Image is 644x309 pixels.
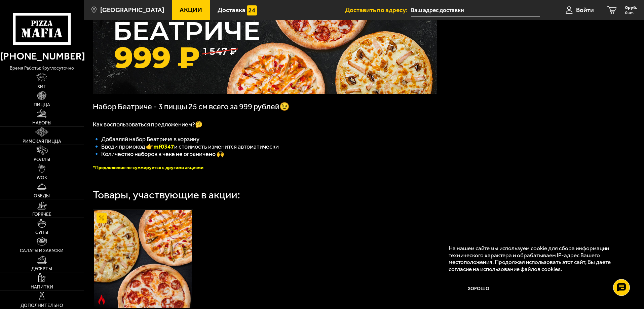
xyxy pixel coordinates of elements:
span: Десерты [31,267,52,271]
span: 0 руб. [625,5,637,10]
span: Дополнительно [21,303,63,308]
span: Обеды [34,194,50,198]
span: 0 шт. [625,11,637,15]
img: Акционный [97,213,107,223]
span: Акции [180,7,202,13]
span: Роллы [34,157,50,162]
span: Супы [35,230,48,235]
img: 15daf4d41897b9f0e9f617042186c801.svg [247,5,257,15]
span: Горячее [32,212,51,217]
p: На нашем сайте мы используем cookie для сбора информации технического характера и обрабатываем IP... [449,245,624,273]
input: Ваш адрес доставки [411,4,540,16]
span: Наборы [32,121,51,125]
span: Как воспользоваться предложением?🤔 [93,121,202,128]
b: mf0347 [153,143,174,150]
span: Доставка [218,7,245,13]
span: Доставить по адресу: [345,7,411,13]
span: Римская пицца [23,139,61,144]
img: Острое блюдо [97,295,107,305]
span: Салаты и закуски [20,248,64,253]
span: [GEOGRAPHIC_DATA] [100,7,164,13]
span: Набор Беатриче - 3 пиццы 25 см всего за 999 рублей😉 [93,102,290,111]
span: Хит [37,84,46,89]
font: *Предложение не суммируется с другими акциями [93,165,203,170]
span: 🔹 Добавляй набор Беатриче в корзину [93,136,199,143]
span: 🔹 Вводи промокод 👉 и стоимость изменится автоматически [93,143,279,150]
button: Хорошо [449,279,509,299]
span: Напитки [31,285,53,289]
span: WOK [37,176,47,180]
img: Беатриче [94,210,192,308]
span: Пицца [34,103,50,107]
div: Товары, участвующие в акции: [93,190,240,200]
span: Войти [576,7,594,13]
a: АкционныйОстрое блюдоБеатриче [93,210,193,308]
span: 🔹 Количество наборов в чеке не ограничено 🙌 [93,150,224,158]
